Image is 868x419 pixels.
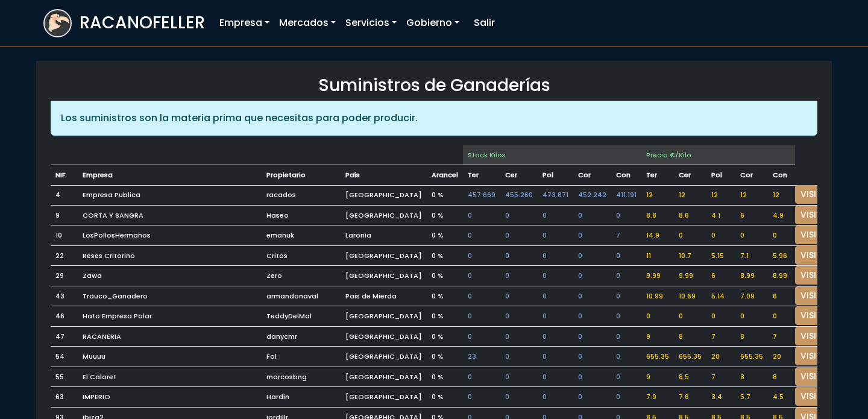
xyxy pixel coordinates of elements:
[78,347,262,367] td: Muuuu
[573,185,611,205] td: 452.242
[427,306,463,327] td: 0 %
[706,165,735,186] td: POLLO
[573,205,611,225] td: 0
[538,245,573,266] td: 0
[78,165,262,186] td: Empresa
[674,205,706,225] td: 8.6
[735,225,768,246] td: 0
[262,387,341,408] td: Hardin
[795,225,838,244] a: VISITAR
[768,245,795,266] td: 5.96
[706,387,735,408] td: 3.4
[262,306,341,327] td: TeddyDelMal
[51,266,78,286] td: 29
[500,266,538,286] td: 0
[735,185,768,205] td: 12
[427,266,463,286] td: 0 %
[573,165,611,186] td: CORDERO
[341,387,427,408] td: [GEOGRAPHIC_DATA]
[427,347,463,367] td: 0 %
[78,225,262,246] td: LosPollosHermanos
[641,326,674,347] td: 9
[51,286,78,306] td: 43
[735,165,768,186] td: CORDERO
[500,286,538,306] td: 0
[706,306,735,327] td: 0
[573,245,611,266] td: 0
[427,326,463,347] td: 0 %
[538,165,573,186] td: POLLO
[538,347,573,367] td: 0
[500,245,538,266] td: 0
[538,387,573,408] td: 0
[262,205,341,225] td: Haseo
[706,347,735,367] td: 20
[401,11,464,35] a: Gobierno
[538,225,573,246] td: 0
[341,367,427,387] td: [GEOGRAPHIC_DATA]
[795,246,838,265] a: VISITAR
[641,266,674,286] td: 9.99
[341,306,427,327] td: [GEOGRAPHIC_DATA]
[427,387,463,408] td: 0 %
[51,306,78,327] td: 46
[463,367,500,387] td: 0
[768,266,795,286] td: 8.99
[674,266,706,286] td: 9.99
[341,165,427,186] td: País
[500,367,538,387] td: 0
[641,145,795,165] td: Precio €/Kilo
[735,367,768,387] td: 8
[735,205,768,225] td: 6
[262,245,341,266] td: Critos
[78,205,262,225] td: CORTA Y SANGRA
[427,245,463,266] td: 0 %
[538,326,573,347] td: 0
[768,185,795,205] td: 12
[641,165,674,186] td: TERNERA
[51,165,78,186] td: NIF
[573,367,611,387] td: 0
[641,205,674,225] td: 8.8
[341,266,427,286] td: [GEOGRAPHIC_DATA]
[735,245,768,266] td: 7.1
[262,165,341,186] td: Propietario
[611,266,641,286] td: 0
[641,286,674,306] td: 10.99
[735,266,768,286] td: 8.99
[427,286,463,306] td: 0 %
[573,225,611,246] td: 0
[500,205,538,225] td: 0
[795,327,838,345] a: VISITAR
[795,306,838,325] a: VISITAR
[641,387,674,408] td: 7.9
[51,387,78,408] td: 63
[469,11,500,35] a: Salir
[51,101,817,136] div: Los suministros son la materia prima que necesitas para poder producir.
[262,185,341,205] td: racados
[463,347,500,367] td: 23
[641,306,674,327] td: 0
[538,286,573,306] td: 0
[262,367,341,387] td: marcosbng
[500,326,538,347] td: 0
[706,367,735,387] td: 7
[735,286,768,306] td: 7.09
[735,326,768,347] td: 8
[768,387,795,408] td: 4.5
[573,266,611,286] td: 0
[427,205,463,225] td: 0 %
[674,306,706,327] td: 0
[463,165,500,186] td: TERNERA
[51,225,78,246] td: 10
[538,185,573,205] td: 473.871
[262,326,341,347] td: danycmr
[51,205,78,225] td: 9
[573,326,611,347] td: 0
[463,266,500,286] td: 0
[538,367,573,387] td: 0
[795,286,838,305] a: VISITAR
[51,347,78,367] td: 54
[427,165,463,186] td: Arancel
[45,10,71,33] img: logoracarojo.png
